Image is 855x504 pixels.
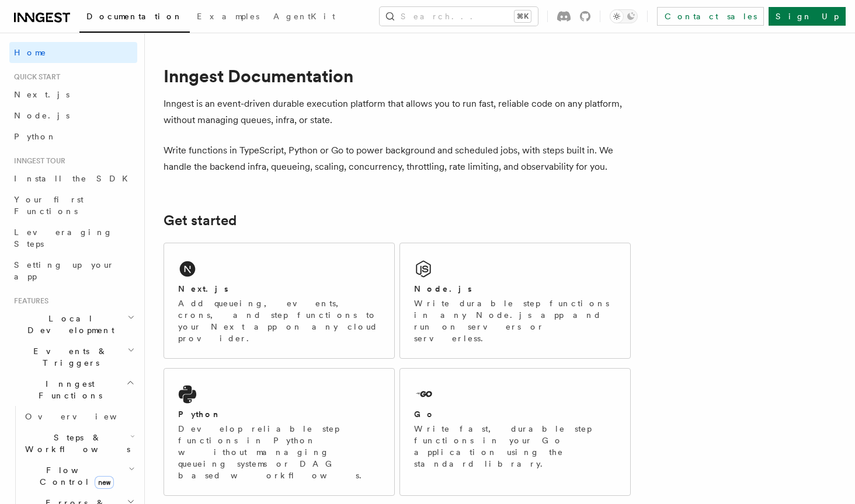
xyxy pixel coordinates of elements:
p: Write functions in TypeScript, Python or Go to power background and scheduled jobs, with steps bu... [164,142,631,175]
a: Python [9,126,137,147]
span: Python [14,132,57,141]
button: Toggle dark mode [610,9,638,23]
span: AgentKit [273,12,335,21]
button: Search...⌘K [380,7,538,26]
span: Features [9,296,48,306]
span: Install the SDK [14,174,135,183]
span: Inngest tour [9,156,65,166]
span: Events & Triggers [9,345,127,369]
a: Sign Up [769,7,846,26]
a: Get started [164,212,237,229]
button: Events & Triggers [9,341,137,373]
span: Documentation [86,12,183,21]
h2: Next.js [178,283,228,295]
span: new [95,476,114,489]
a: Overview [20,406,137,427]
a: Contact sales [657,7,764,26]
span: Quick start [9,72,60,82]
span: Next.js [14,90,69,99]
a: Documentation [79,3,190,33]
a: Setting up your app [9,254,137,287]
p: Write durable step functions in any Node.js app and run on servers or serverless. [414,297,616,344]
p: Write fast, durable step functions in your Go application using the standard library. [414,423,616,470]
a: Next.js [9,84,137,105]
a: Examples [190,3,266,32]
h1: Inngest Documentation [164,65,631,86]
span: Flow Control [20,464,128,488]
p: Add queueing, events, crons, and step functions to your Next app on any cloud provider. [178,297,380,344]
p: Develop reliable step functions in Python without managing queueing systems or DAG based workflows. [178,423,380,481]
a: Node.js [9,105,137,126]
span: Inngest Functions [9,378,126,401]
span: Home [14,47,47,58]
a: Node.jsWrite durable step functions in any Node.js app and run on servers or serverless. [399,243,631,359]
span: Examples [197,12,259,21]
a: Your first Functions [9,189,137,222]
h2: Python [178,408,221,420]
span: Node.js [14,111,69,120]
h2: Go [414,408,435,420]
p: Inngest is an event-driven durable execution platform that allows you to run fast, reliable code ... [164,96,631,128]
button: Steps & Workflows [20,427,137,460]
button: Flow Controlnew [20,460,137,492]
h2: Node.js [414,283,472,295]
span: Local Development [9,313,127,336]
kbd: ⌘K [515,10,531,22]
a: GoWrite fast, durable step functions in your Go application using the standard library. [399,368,631,496]
span: Setting up your app [14,260,114,281]
button: Local Development [9,308,137,341]
button: Inngest Functions [9,373,137,406]
a: Leveraging Steps [9,222,137,254]
a: Next.jsAdd queueing, events, crons, and step functions to your Next app on any cloud provider. [164,243,395,359]
a: PythonDevelop reliable step functions in Python without managing queueing systems or DAG based wo... [164,368,395,496]
a: Install the SDK [9,168,137,189]
a: AgentKit [266,3,342,32]
span: Your first Functions [14,195,84,216]
span: Leveraging Steps [14,228,113,249]
span: Steps & Workflows [20,432,130,455]
span: Overview [25,412,145,421]
a: Home [9,42,137,63]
